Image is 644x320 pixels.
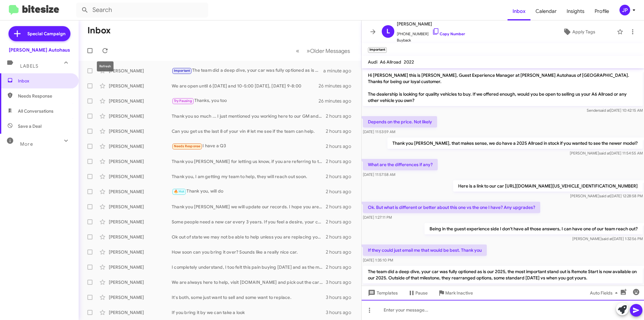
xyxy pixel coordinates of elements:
span: [DATE] 1:27:11 PM [363,215,392,220]
div: 2 hours ago [326,204,356,210]
span: Templates [367,287,398,299]
span: [PERSON_NAME] [397,20,465,28]
span: Sender [DATE] 10:42:15 AM [587,108,643,113]
p: Thank you [PERSON_NAME], that makes sense, we do have a 2025 Allroad in stock if you wanted to se... [387,138,643,149]
div: Thank you [PERSON_NAME] we will update our records. I hope you are enjoying what you replaced it ... [172,204,326,210]
div: 3 hours ago [326,294,356,300]
div: Some people need a new car every 3 years. If you feel a desire, your car is worth the most it wil... [172,219,326,225]
p: What are the differences if any? [363,159,438,170]
p: Here is a link to our car [URL][DOMAIN_NAME][US_VEHICLE_IDENTIFICATION_NUMBER] [453,180,643,192]
span: Needs Response [174,144,201,148]
span: Buyback [397,37,465,43]
p: The team did a deep dive, your car was fully optioned as is our 2025, the most important stand ou... [363,266,643,284]
div: [PERSON_NAME] [109,173,172,180]
span: Needs Response [18,93,71,99]
span: Special Campaign [27,31,65,37]
div: 3 hours ago [326,279,356,285]
span: L [386,26,390,36]
button: Pause [403,287,433,299]
span: More [20,141,33,147]
span: said at [602,285,613,290]
div: Thank you [PERSON_NAME] for letting us know, if you are referring to the new car factory warranty... [172,158,326,165]
button: Previous [292,44,303,57]
div: [PERSON_NAME] Autohaus [9,47,70,53]
span: [DATE] 11:57:58 AM [363,172,395,177]
a: Inbox [508,2,530,20]
span: [DATE] 1:35:10 PM [363,258,393,262]
div: [PERSON_NAME] [109,279,172,285]
div: Ok out of state we may not be able to help unless you are replacing your car. Visit [DOMAIN_NAME]... [172,234,326,240]
span: [PERSON_NAME] [DATE] 12:28:58 PM [570,194,643,198]
div: 2 hours ago [326,188,356,195]
span: A6 Allroad [380,59,401,65]
div: [PERSON_NAME] [109,309,172,316]
button: Templates [362,287,403,299]
span: said at [602,236,613,241]
span: Save a Deal [18,123,42,129]
span: 🔥 Hot [174,189,185,194]
span: Pause [415,287,428,299]
div: Refresh [97,61,114,71]
div: [PERSON_NAME] [109,143,172,149]
div: 3 hours ago [326,309,356,316]
p: Ok. But what is different or better about this one vs the one I have? Any upgrades? [363,202,540,213]
div: 2 hours ago [326,113,356,119]
div: How soon can you bring it over? Sounds like a really nice car. [172,249,326,255]
div: We are open until 6 [DATE] and 10-5:00 [DATE], [DATE] 9-8:00 [172,83,319,89]
span: [PERSON_NAME] [DATE] 1:32:56 PM [572,236,643,241]
div: [PERSON_NAME] [109,158,172,165]
a: Calendar [530,2,562,20]
div: a minute ago [323,68,356,74]
div: We are always here to help, visit [DOMAIN_NAME] and pick out the car you like. And if now is not ... [172,279,326,285]
div: [PERSON_NAME] [109,113,172,119]
span: Mark Inactive [445,287,473,299]
span: [PERSON_NAME] [DATE] 1:58:22 PM [572,285,643,290]
div: Thanks, you too [172,97,319,104]
h1: Inbox [87,25,111,36]
div: It's both, some just want to sell and some want to replace. [172,294,326,300]
small: Important [368,47,387,53]
div: [PERSON_NAME] [109,294,172,300]
nav: Page navigation example [292,44,354,57]
span: [PERSON_NAME] [DATE] 11:54:55 AM [570,151,643,155]
div: [PERSON_NAME] [109,98,172,104]
a: Profile [590,2,614,20]
div: [PERSON_NAME] [109,188,172,195]
span: « [296,47,299,55]
div: [PERSON_NAME] [109,204,172,210]
span: » [307,47,310,55]
div: [PERSON_NAME] [109,128,172,134]
div: 26 minutes ago [319,83,356,89]
button: Mark Inactive [433,287,478,299]
div: [PERSON_NAME] [109,264,172,270]
span: Inbox [18,78,71,84]
div: 26 minutes ago [319,98,356,104]
div: Thank you, will do [172,188,326,195]
span: [PHONE_NUMBER] [397,28,465,37]
button: Auto Fields [585,287,625,299]
span: Labels [20,63,38,69]
p: If they could just email me that would be best. Thank you [363,244,487,256]
div: The team did a deep dive, your car was fully optioned as is our 2025, the most important stand ou... [172,67,323,74]
span: Audi [368,59,377,65]
span: Try Pausing [174,99,192,103]
div: Thank you, I am getting my team to help, they will reach out soon. [172,173,326,180]
div: 2 hours ago [326,158,356,165]
span: Older Messages [310,48,350,54]
a: Insights [562,2,590,20]
span: said at [599,108,610,113]
p: Hi [PERSON_NAME] this is [PERSON_NAME], Guest Experience Manager at [PERSON_NAME] Autohaus of [GE... [363,70,643,106]
div: 2 hours ago [326,234,356,240]
div: 2 hours ago [326,128,356,134]
span: said at [599,151,610,155]
button: Apply Tags [543,26,614,37]
p: Being in the guest experience side I don't have all those answers, I can have one of our team rea... [425,223,643,234]
button: JP [614,5,637,15]
div: [PERSON_NAME] [109,249,172,255]
input: Search [76,3,208,18]
span: [DATE] 11:53:59 AM [363,129,395,134]
div: JP [619,5,630,15]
